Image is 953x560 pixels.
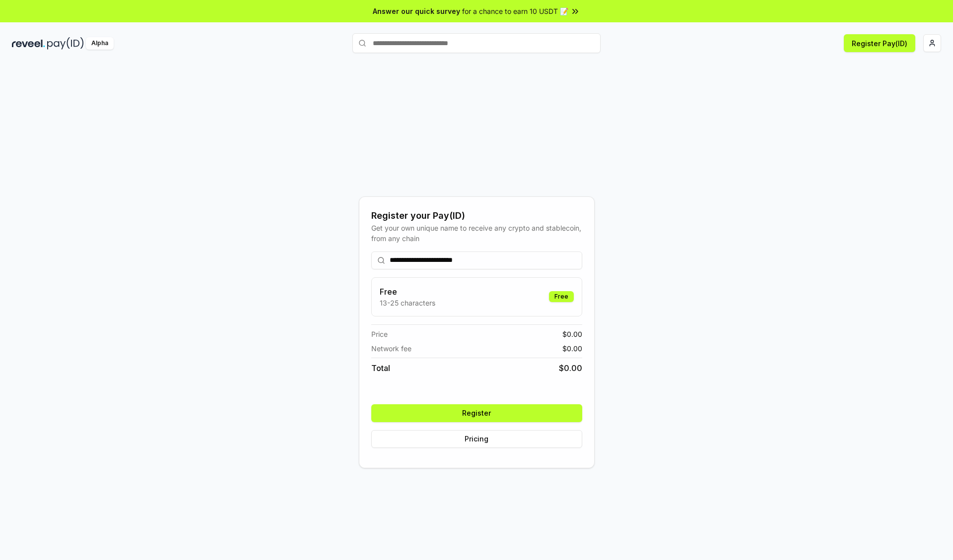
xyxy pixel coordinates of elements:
[371,329,388,339] span: Price
[380,298,435,308] p: 13-25 characters
[380,286,435,298] h3: Free
[371,223,582,244] div: Get your own unique name to receive any crypto and stablecoin, from any chain
[559,362,582,374] span: $ 0.00
[86,37,114,50] div: Alpha
[371,362,390,374] span: Total
[549,291,574,302] div: Free
[462,6,568,16] span: for a chance to earn 10 USDT 📝
[371,209,582,223] div: Register your Pay(ID)
[562,343,582,354] span: $ 0.00
[373,6,460,16] span: Answer our quick survey
[844,34,915,52] button: Register Pay(ID)
[371,430,582,448] button: Pricing
[562,329,582,339] span: $ 0.00
[371,343,411,354] span: Network fee
[47,37,84,50] img: pay_id
[371,404,582,422] button: Register
[12,37,45,50] img: reveel_dark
